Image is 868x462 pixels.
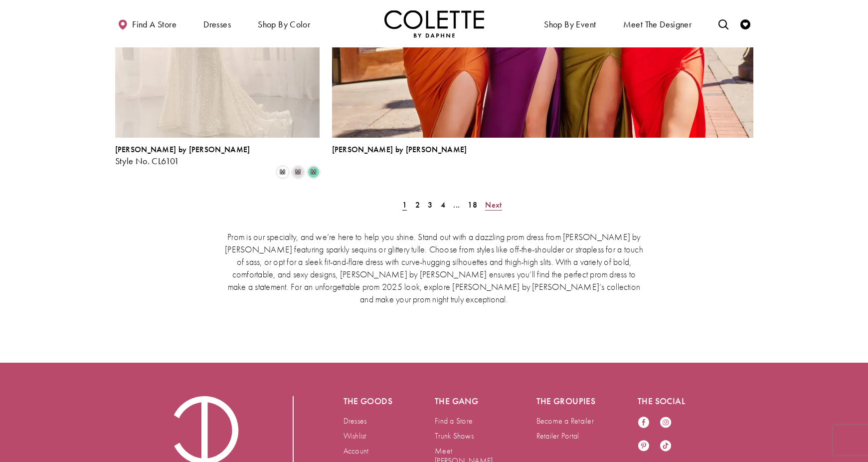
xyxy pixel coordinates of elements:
[344,431,366,441] a: Wishlist
[438,198,448,212] a: Page 4
[633,411,687,458] ul: Follow us
[453,200,460,210] span: ...
[115,144,250,155] span: [PERSON_NAME] by [PERSON_NAME]
[638,396,699,406] h5: The social
[425,198,435,212] a: Page 3
[621,10,694,37] a: Meet the designer
[115,145,250,166] div: Colette by Daphne Style No. CL6101
[638,440,650,453] a: Visit our Pinterest - Opens in new tab
[115,10,179,37] a: Find a store
[344,446,369,456] a: Account
[344,416,367,426] a: Dresses
[255,10,313,37] span: Shop by color
[660,440,672,453] a: Visit our TikTok - Opens in new tab
[203,19,231,29] span: Dresses
[660,416,672,430] a: Visit our Instagram - Opens in new tab
[258,19,310,29] span: Shop by color
[115,155,179,167] span: Style No. CL6101
[344,396,395,406] h5: The goods
[485,200,502,210] span: Next
[468,200,477,210] span: 18
[222,231,646,305] p: Prom is our specialty, and we’re here to help you shine. Stand out with a dazzling prom dress fro...
[450,198,463,212] a: ...
[428,200,432,210] span: 3
[201,10,233,37] span: Dresses
[536,396,598,406] h5: The groupies
[415,200,420,210] span: 2
[541,10,598,37] span: Shop By Event
[384,10,484,37] img: Colette by Daphne
[384,10,484,37] a: Visit Home Page
[292,166,304,178] i: Pink/Multi
[716,10,731,37] a: Toggle search
[435,416,473,426] a: Find a Store
[277,166,289,178] i: White/Multi
[482,198,505,212] a: Next Page
[623,19,692,29] span: Meet the designer
[544,19,596,29] span: Shop By Event
[412,198,423,212] a: Page 2
[399,198,410,212] span: Current Page
[441,200,445,210] span: 4
[402,200,407,210] span: 1
[308,166,320,178] i: Mint/Multi
[435,431,474,441] a: Trunk Shows
[332,144,467,155] span: [PERSON_NAME] by [PERSON_NAME]
[536,416,594,426] a: Become a Retailer
[465,198,480,212] a: Page 18
[738,10,753,37] a: Check Wishlist
[132,19,176,29] span: Find a store
[435,396,497,406] h5: The gang
[638,416,650,430] a: Visit our Facebook - Opens in new tab
[536,431,579,441] a: Retailer Portal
